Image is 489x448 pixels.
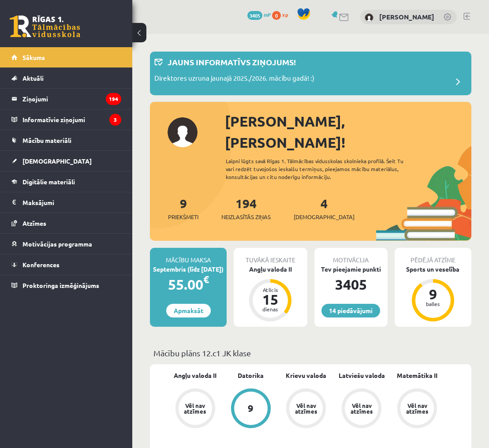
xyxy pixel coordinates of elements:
div: Vēl nav atzīmes [405,403,429,414]
a: [DEMOGRAPHIC_DATA] [11,151,121,171]
a: Digitālie materiāli [11,172,121,192]
div: Sports un veselība [395,265,471,274]
div: 3405 [314,274,388,295]
span: Motivācijas programma [22,240,92,248]
div: Pēdējā atzīme [395,248,471,265]
div: Motivācija [314,248,388,265]
span: Digitālie materiāli [22,178,75,186]
legend: Informatīvie ziņojumi [22,109,121,130]
div: Septembris (līdz [DATE]) [150,265,227,274]
div: Vēl nav atzīmes [183,403,208,414]
a: Vēl nav atzīmes [334,388,389,430]
a: 9 [223,388,279,430]
a: Informatīvie ziņojumi3 [11,109,121,130]
div: 15 [257,292,284,306]
a: 3405 mP [247,11,271,18]
div: dienas [257,306,284,312]
a: Vēl nav atzīmes [389,388,445,430]
a: Aktuāli [11,68,121,88]
span: xp [282,11,288,18]
div: Atlicis [257,287,284,292]
span: [DEMOGRAPHIC_DATA] [22,157,92,165]
div: Vēl nav atzīmes [349,403,374,414]
a: Rīgas 1. Tālmācības vidusskola [10,15,80,37]
a: 0 xp [272,11,292,18]
a: 4[DEMOGRAPHIC_DATA] [294,195,355,221]
div: 55.00 [150,274,227,295]
div: Tuvākā ieskaite [234,248,307,265]
img: Kirills Judins [365,13,373,22]
span: Mācību materiāli [22,136,71,144]
div: Vēl nav atzīmes [294,403,318,414]
a: Datorika [238,371,264,380]
a: 14 piedāvājumi [321,304,380,317]
div: Laipni lūgts savā Rīgas 1. Tālmācības vidusskolas skolnieka profilā. Šeit Tu vari redzēt tuvojošo... [226,157,418,181]
div: 9 [420,287,446,301]
div: Angļu valoda II [234,265,307,274]
a: 194Neizlasītās ziņas [221,195,271,221]
span: Neizlasītās ziņas [221,213,271,221]
a: Angļu valoda II Atlicis 15 dienas [234,265,307,323]
a: 9Priekšmeti [168,195,198,221]
span: [DEMOGRAPHIC_DATA] [294,213,355,221]
legend: Ziņojumi [22,89,121,109]
legend: Maksājumi [22,192,121,213]
span: mP [264,11,271,18]
span: Proktoringa izmēģinājums [22,281,99,289]
a: Sports un veselība 9 balles [395,265,471,323]
span: € [203,273,209,286]
span: Konferences [22,261,60,269]
p: Direktores uzruna jaunajā 2025./2026. mācību gadā! :) [154,73,314,86]
span: Sākums [22,53,45,61]
span: Aktuāli [22,74,44,82]
span: 3405 [247,11,262,20]
span: Atzīmes [22,219,46,227]
p: Mācību plāns 12.c1 JK klase [153,347,468,359]
span: Priekšmeti [168,213,198,221]
a: Atzīmes [11,213,121,233]
a: Apmaksāt [166,304,211,317]
div: 9 [248,403,254,413]
a: Latviešu valoda [339,371,385,380]
a: Angļu valoda II [174,371,217,380]
div: [PERSON_NAME], [PERSON_NAME]! [225,111,471,153]
span: 0 [272,11,281,20]
div: Tev pieejamie punkti [314,265,388,274]
a: Konferences [11,254,121,275]
a: [PERSON_NAME] [379,12,434,21]
div: Mācību maksa [150,248,227,265]
a: Ziņojumi194 [11,89,121,109]
a: Motivācijas programma [11,234,121,254]
a: Krievu valoda [286,371,326,380]
a: Sākums [11,47,121,67]
div: balles [420,301,446,306]
i: 194 [106,93,121,105]
a: Maksājumi [11,192,121,213]
a: Vēl nav atzīmes [279,388,334,430]
a: Mācību materiāli [11,130,121,150]
a: Vēl nav atzīmes [168,388,223,430]
a: Proktoringa izmēģinājums [11,275,121,295]
a: Matemātika II [397,371,437,380]
a: Jauns informatīvs ziņojums! Direktores uzruna jaunajā 2025./2026. mācību gadā! :) [154,56,467,91]
p: Jauns informatīvs ziņojums! [168,56,296,68]
i: 3 [109,114,121,126]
